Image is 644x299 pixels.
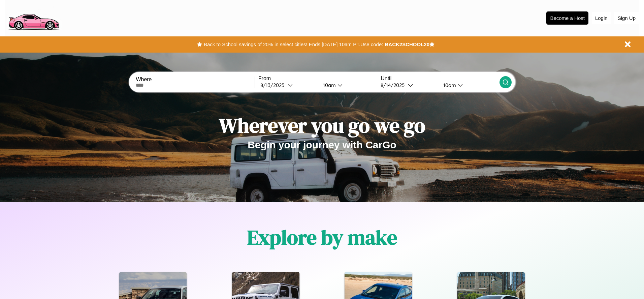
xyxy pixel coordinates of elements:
button: 8/13/2025 [258,82,318,89]
div: 10am [320,82,337,88]
button: Sign Up [614,12,639,24]
button: Login [592,12,611,24]
img: logo [5,3,62,32]
button: Back to School savings of 20% in select cities! Ends [DATE] 10am PT.Use code: [202,40,385,49]
button: 10am [318,82,377,89]
label: From [258,76,377,82]
b: BACK2SCHOOL20 [385,41,429,47]
label: Where [136,77,254,83]
div: 8 / 14 / 2025 [381,82,408,88]
div: 10am [440,82,458,88]
button: Become a Host [546,11,588,25]
label: Until [381,76,499,82]
div: 8 / 13 / 2025 [260,82,288,88]
button: 10am [438,82,499,89]
h1: Explore by make [247,223,397,251]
